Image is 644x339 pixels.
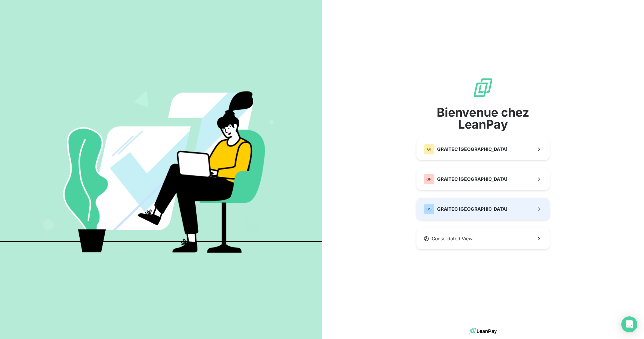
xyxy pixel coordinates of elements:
[472,77,494,98] img: logo sigle
[437,176,507,182] span: GRAITEC [GEOGRAPHIC_DATA]
[621,316,637,332] div: Open Intercom Messenger
[432,235,472,242] span: Consolidated View
[416,106,550,130] span: Bienvenue chez LeanPay
[424,174,434,184] div: GP
[416,198,550,220] button: GSGRAITEC [GEOGRAPHIC_DATA]
[437,206,507,212] span: GRAITEC [GEOGRAPHIC_DATA]
[416,228,550,249] button: Consolidated View
[469,326,497,336] img: logo
[437,146,507,153] span: GRAITEC [GEOGRAPHIC_DATA]
[424,204,434,214] div: GS
[416,138,550,160] button: GIGRAITEC [GEOGRAPHIC_DATA]
[416,168,550,190] button: GPGRAITEC [GEOGRAPHIC_DATA]
[424,144,434,155] div: GI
